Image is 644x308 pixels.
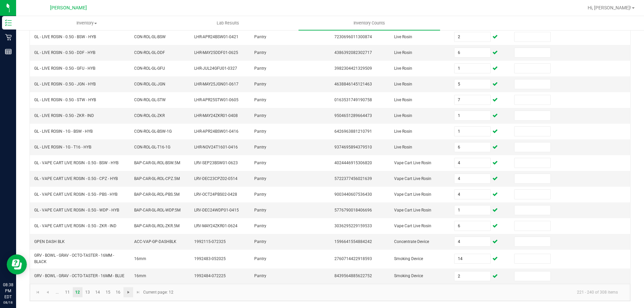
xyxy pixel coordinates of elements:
[254,113,266,118] span: Pantry
[134,82,165,86] span: CON-ROL-GL-JGN
[16,16,157,30] a: Inventory
[177,287,623,298] kendo-pager-info: 221 - 240 of 308 items
[134,208,180,212] span: BAP-CAR-GL-ROL-WDP.5M
[334,176,372,181] span: 5722377456021639
[34,50,95,55] span: GL - LIVE ROSIN - 0.5G - DDF - HYB
[394,113,412,118] span: Live Rosin
[93,287,103,297] a: Page 14
[134,113,165,118] span: CON-ROL-GL-ZKR
[194,208,239,212] span: LRV-DEC24WDP01-0415
[194,98,238,102] span: LHR-APR25STW01-0605
[194,224,237,228] span: LRV-MAY24ZKR01-0624
[394,145,412,149] span: Live Rosin
[52,287,62,297] a: Page 10
[7,254,27,274] iframe: Resource center
[34,113,94,118] span: GL - LIVE ROSIN - 0.5G - ZKR - IND
[334,161,372,165] span: 4024446915306820
[194,273,226,278] span: 1992484-072225
[334,239,372,244] span: 1596641554884242
[34,176,118,181] span: GL - VAPE CART LIVE ROSIN - 0.5G - CPZ - HYB
[134,239,176,244] span: ACC-VAP-GP-DASHBLK
[134,256,146,261] span: 16mm
[334,82,372,86] span: 4638846145121463
[394,35,412,39] span: Live Rosin
[103,287,113,297] a: Page 15
[394,161,431,165] span: Vape Cart Live Rosin
[334,256,372,261] span: 2760714422918593
[254,161,266,165] span: Pantry
[194,256,226,261] span: 1992483-052025
[254,66,266,71] span: Pantry
[34,273,124,278] span: GRV - BOWL - GRAV - OCTO-TASTER - 16MM - BLUE
[30,284,630,301] kendo-pager: Current page: 12
[254,176,266,181] span: Pantry
[34,224,116,228] span: GL - VAPE CART LIVE ROSIN - 0.5G - ZKR - IND
[254,192,266,197] span: Pantry
[34,145,91,149] span: GL - LIVE ROSIN - 1G - T16 - HYB
[254,208,266,212] span: Pantry
[134,145,170,149] span: CON-ROL-GL-T16-1G
[3,282,13,300] p: 08:38 PM EDT
[134,66,165,71] span: CON-ROL-GL-GFU
[254,129,266,134] span: Pantry
[16,20,157,26] span: Inventory
[254,145,266,149] span: Pantry
[394,50,412,55] span: Live Rosin
[394,239,429,244] span: Concentrate Device
[5,34,12,41] inline-svg: Retail
[34,35,96,39] span: GL - LIVE ROSIN - 0.5G - BSW - HYB
[34,82,96,86] span: GL - LIVE ROSIN - 0.5G - JGN - HYB
[194,176,237,181] span: LRV-DEC23CPZ02-0514
[134,35,166,39] span: CON-ROL-GL-BSW
[334,145,372,149] span: 9374695894379510
[5,48,12,55] inline-svg: Reports
[34,239,65,244] span: GPEN DASH BLK
[134,98,166,102] span: CON-ROL-GL-STW
[394,66,412,71] span: Live Rosin
[34,208,119,212] span: GL - VAPE CART LIVE ROSIN - 0.5G - WDP - HYB
[194,82,238,86] span: LHR-MAY25JGN01-0617
[194,35,238,39] span: LHR-APR24BSW01-0421
[5,19,12,26] inline-svg: Inventory
[394,129,412,134] span: Live Rosin
[394,82,412,86] span: Live Rosin
[134,273,146,278] span: 16mm
[334,35,372,39] span: 7230696011300874
[254,224,266,228] span: Pantry
[299,16,440,30] a: Inventory Counts
[194,239,226,244] span: 1992115-072325
[394,192,431,197] span: Vape Cart Live Rosin
[394,208,431,212] span: Vape Cart Live Rosin
[588,5,631,10] span: Hi, [PERSON_NAME]!
[3,300,13,305] p: 08/18
[194,145,238,149] span: LHR-NOV24T1601-0416
[254,256,266,261] span: Pantry
[254,98,266,102] span: Pantry
[34,253,114,264] span: GRV - BOWL - GRAV - OCTO-TASTER - 16MM - BLACK
[254,35,266,39] span: Pantry
[334,113,372,118] span: 9504651289664473
[254,239,266,244] span: Pantry
[34,192,117,197] span: GL - VAPE CART LIVE ROSIN - 0.5G - PBS - HYB
[134,176,180,181] span: BAP-CAR-GL-ROL-CPZ.5M
[394,256,423,261] span: Smoking Device
[50,5,87,11] span: [PERSON_NAME]
[134,129,172,134] span: CON-ROL-GL-BSW-1G
[334,192,372,197] span: 9003440607536430
[134,161,180,165] span: BAP-CAR-GL-ROL-BSW.5M
[157,16,299,30] a: Lab Results
[45,290,50,295] span: Go to the previous page
[194,129,238,134] span: LHR-APR24BSW01-0416
[134,192,179,197] span: BAP-CAR-GL-ROL-PBS.5M
[113,287,123,297] a: Page 16
[194,192,237,197] span: LRV-OCT24PBS02-0428
[35,290,41,295] span: Go to the first page
[334,273,372,278] span: 8439564885622752
[254,82,266,86] span: Pantry
[194,161,238,165] span: LRV-SEP23BSW01-0623
[254,50,266,55] span: Pantry
[394,273,423,278] span: Smoking Device
[334,208,372,212] span: 5776790018406696
[34,66,95,71] span: GL - LIVE ROSIN - 0.5G - GFU - HYB
[123,287,133,297] a: Go to the next page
